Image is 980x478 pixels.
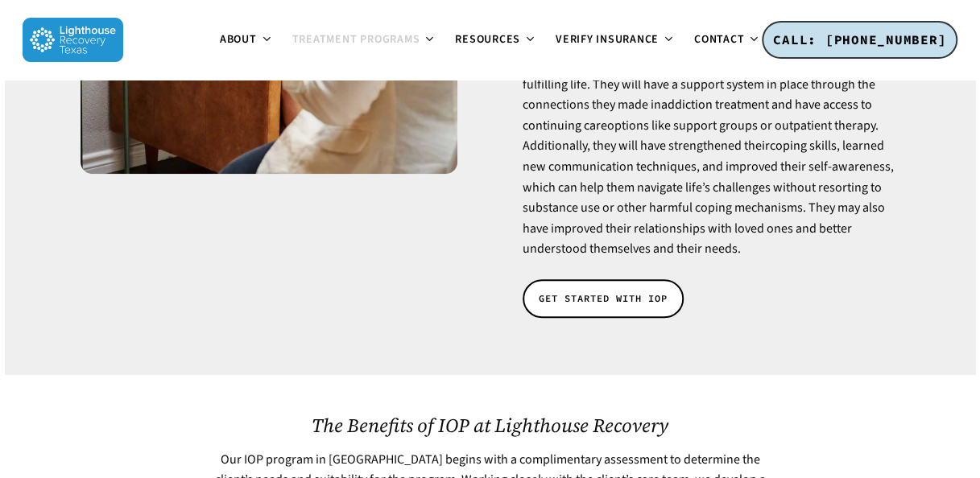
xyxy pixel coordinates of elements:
[214,414,765,436] h2: The Benefits of IOP at Lighthouse Recovery
[523,279,684,318] a: GET STARTED WITH IOP
[523,13,899,260] p: After successful completion of our Intensive (IOP program Dallas), a client can expect to have ga...
[762,21,957,60] a: CALL: [PHONE_NUMBER]
[539,291,668,307] span: GET STARTED WITH IOP
[773,31,946,47] span: CALL: [PHONE_NUMBER]
[455,31,520,47] span: Resources
[23,18,123,62] img: Lighthouse Recovery Texas
[283,34,446,47] a: Treatment Programs
[556,31,659,47] span: Verify Insurance
[220,31,257,47] span: About
[292,31,420,47] span: Treatment Programs
[210,34,283,47] a: About
[694,31,744,47] span: Contact
[770,137,837,155] a: coping skills
[684,34,770,47] a: Contact
[523,96,872,134] a: addiction treatment and have access to continuing care
[546,34,684,47] a: Verify Insurance
[445,34,546,47] a: Resources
